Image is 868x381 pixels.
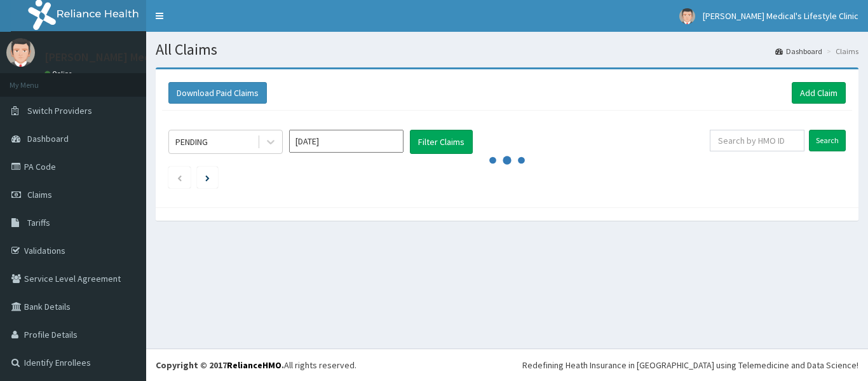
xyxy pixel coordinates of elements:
[6,38,35,67] img: User Image
[289,130,403,153] input: Select Month and Year
[824,46,858,57] li: Claims
[710,130,804,151] input: Search by HMO ID
[177,172,182,183] a: Previous page
[146,349,868,381] footer: All rights reserved.
[809,130,846,151] input: Search
[44,69,75,78] a: Online
[44,52,252,63] p: [PERSON_NAME] Medical's Lifestyle Clinic
[775,46,822,57] a: Dashboard
[27,105,92,116] span: Switch Providers
[168,82,267,104] button: Download Paid Claims
[522,359,858,371] div: Redefining Heath Insurance in [GEOGRAPHIC_DATA] using Telemedicine and Data Science!
[488,141,526,179] svg: audio-loading
[27,133,69,144] span: Dashboard
[156,359,284,371] strong: Copyright © 2017 .
[27,217,50,228] span: Tariffs
[679,8,695,24] img: User Image
[27,189,52,200] span: Claims
[227,359,281,371] a: RelianceHMO
[156,41,858,58] h1: All Claims
[703,10,858,22] span: [PERSON_NAME] Medical's Lifestyle Clinic
[205,172,210,183] a: Next page
[410,130,473,154] button: Filter Claims
[175,135,208,148] div: PENDING
[792,82,846,104] a: Add Claim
